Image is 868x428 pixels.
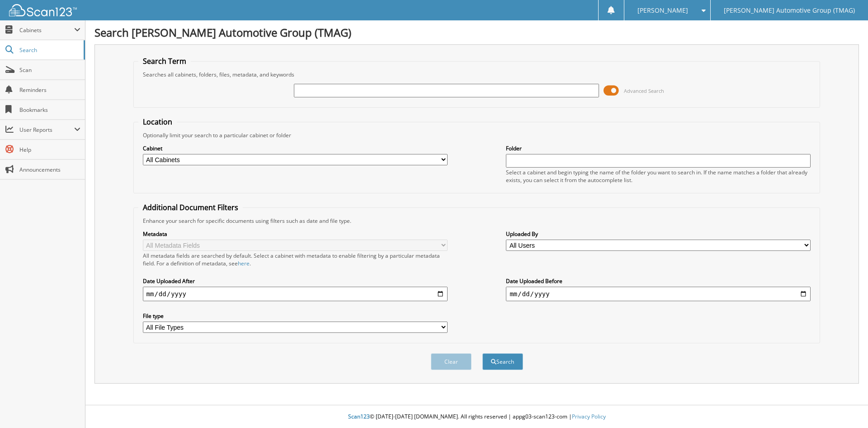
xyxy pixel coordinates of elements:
[19,26,74,34] span: Cabinets
[348,413,370,420] span: Scan123
[138,202,243,212] legend: Additional Document Filters
[143,277,448,285] label: Date Uploaded After
[143,312,448,320] label: File type
[19,106,80,114] span: Bookmarks
[143,144,448,152] label: Cabinet
[19,146,80,154] span: Help
[482,353,523,370] button: Search
[85,406,868,428] div: © [DATE]-[DATE] [DOMAIN_NAME]. All rights reserved | appg03-scan123-com |
[138,56,191,66] legend: Search Term
[506,168,811,184] div: Select a cabinet and begin typing the name of the folder you want to search in. If the name match...
[138,131,816,139] div: Optionally limit your search to a particular cabinet or folder
[506,277,811,285] label: Date Uploaded Before
[94,25,859,40] h1: Search [PERSON_NAME] Automotive Group (TMAG)
[19,46,79,54] span: Search
[19,66,80,74] span: Scan
[238,260,250,267] a: here
[506,230,811,238] label: Uploaded By
[143,230,448,238] label: Metadata
[19,166,80,173] span: Announcements
[138,217,816,225] div: Enhance your search for specific documents using filters such as date and file type.
[506,287,811,301] input: end
[19,126,74,134] span: User Reports
[143,252,448,267] div: All metadata fields are searched by default. Select a cabinet with metadata to enable filtering b...
[138,71,816,78] div: Searches all cabinets, folders, files, metadata, and keywords
[431,353,472,370] button: Clear
[19,86,80,94] span: Reminders
[724,8,855,13] span: [PERSON_NAME] Automotive Group (TMAG)
[138,117,177,127] legend: Location
[572,413,606,420] a: Privacy Policy
[143,287,448,301] input: start
[637,8,688,13] span: [PERSON_NAME]
[506,144,811,152] label: Folder
[624,87,664,94] span: Advanced Search
[9,4,77,16] img: scan123-logo-white.svg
